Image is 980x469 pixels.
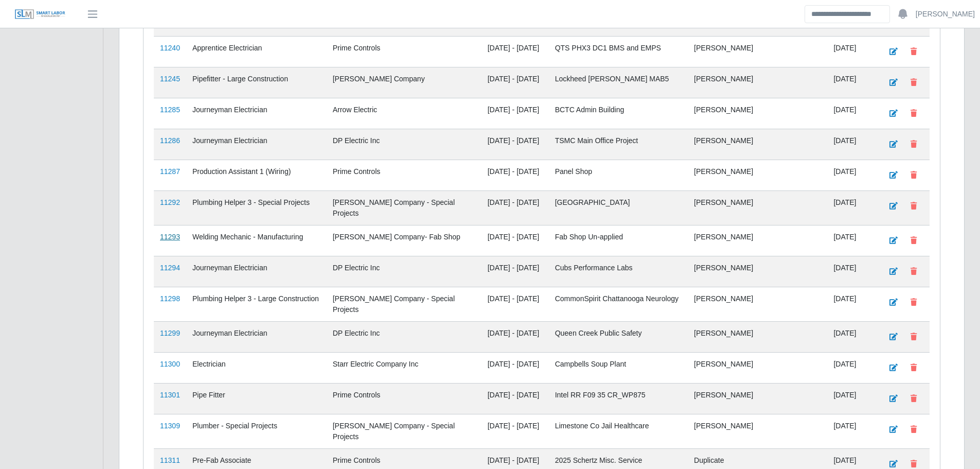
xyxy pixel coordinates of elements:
[688,383,827,414] td: [PERSON_NAME]
[327,160,482,190] td: Prime Controls
[160,422,180,430] a: 11309
[186,352,327,383] td: Electrician
[549,256,688,287] td: Cubs Performance Labs
[160,75,180,83] a: 11245
[688,98,827,129] td: [PERSON_NAME]
[549,190,688,225] td: [GEOGRAPHIC_DATA]
[549,383,688,414] td: Intel RR F09 35 CR_WP875
[482,287,549,321] td: [DATE] - [DATE]
[688,129,827,160] td: [PERSON_NAME]
[160,167,180,176] a: 11287
[160,391,180,399] a: 11301
[186,225,327,256] td: Welding Mechanic - Manufacturing
[482,36,549,67] td: [DATE] - [DATE]
[688,256,827,287] td: [PERSON_NAME]
[327,256,482,287] td: DP Electric Inc
[160,136,180,145] a: 11286
[482,383,549,414] td: [DATE] - [DATE]
[827,225,877,256] td: [DATE]
[688,321,827,352] td: [PERSON_NAME]
[549,98,688,129] td: BCTC Admin Building
[186,67,327,98] td: Pipefitter - Large Construction
[327,129,482,160] td: DP Electric Inc
[827,383,877,414] td: [DATE]
[549,225,688,256] td: Fab Shop Un-applied
[549,287,688,321] td: CommonSpirit Chattanooga Neurology
[186,190,327,225] td: Plumbing Helper 3 - Special Projects
[688,225,827,256] td: [PERSON_NAME]
[482,256,549,287] td: [DATE] - [DATE]
[482,98,549,129] td: [DATE] - [DATE]
[186,98,327,129] td: Journeyman Electrician
[549,36,688,67] td: QTS PHX3 DC1 BMS and EMPS
[688,352,827,383] td: [PERSON_NAME]
[327,67,482,98] td: [PERSON_NAME] Company
[805,5,890,23] input: Search
[482,129,549,160] td: [DATE] - [DATE]
[160,44,180,52] a: 11240
[482,321,549,352] td: [DATE] - [DATE]
[688,36,827,67] td: [PERSON_NAME]
[482,414,549,448] td: [DATE] - [DATE]
[186,129,327,160] td: Journeyman Electrician
[549,352,688,383] td: Campbells Soup Plant
[327,287,482,321] td: [PERSON_NAME] Company - Special Projects
[160,329,180,337] a: 11299
[186,321,327,352] td: Journeyman Electrician
[160,456,180,464] a: 11311
[827,352,877,383] td: [DATE]
[549,414,688,448] td: Limestone Co Jail Healthcare
[827,414,877,448] td: [DATE]
[549,129,688,160] td: TSMC Main Office Project
[827,98,877,129] td: [DATE]
[688,190,827,225] td: [PERSON_NAME]
[160,198,180,206] a: 11292
[688,414,827,448] td: [PERSON_NAME]
[186,256,327,287] td: Journeyman Electrician
[482,190,549,225] td: [DATE] - [DATE]
[186,36,327,67] td: Apprentice Electrician
[827,160,877,190] td: [DATE]
[160,106,180,114] a: 11285
[916,9,975,20] a: [PERSON_NAME]
[327,98,482,129] td: Arrow Electric
[482,225,549,256] td: [DATE] - [DATE]
[160,294,180,303] a: 11298
[14,9,66,20] img: SLM Logo
[549,321,688,352] td: Queen Creek Public Safety
[482,160,549,190] td: [DATE] - [DATE]
[327,36,482,67] td: Prime Controls
[827,129,877,160] td: [DATE]
[186,383,327,414] td: Pipe Fitter
[327,321,482,352] td: DP Electric Inc
[827,67,877,98] td: [DATE]
[186,160,327,190] td: Production Assistant 1 (Wiring)
[827,190,877,225] td: [DATE]
[827,321,877,352] td: [DATE]
[482,67,549,98] td: [DATE] - [DATE]
[688,287,827,321] td: [PERSON_NAME]
[688,67,827,98] td: [PERSON_NAME]
[327,190,482,225] td: [PERSON_NAME] Company - Special Projects
[327,414,482,448] td: [PERSON_NAME] Company - Special Projects
[160,360,180,368] a: 11300
[327,383,482,414] td: Prime Controls
[827,36,877,67] td: [DATE]
[160,264,180,272] a: 11294
[827,256,877,287] td: [DATE]
[160,233,180,241] a: 11293
[186,414,327,448] td: Plumber - Special Projects
[549,67,688,98] td: Lockheed [PERSON_NAME] MAB5
[688,160,827,190] td: [PERSON_NAME]
[549,160,688,190] td: Panel Shop
[327,352,482,383] td: Starr Electric Company Inc
[827,287,877,321] td: [DATE]
[482,352,549,383] td: [DATE] - [DATE]
[186,287,327,321] td: Plumbing Helper 3 - Large Construction
[327,225,482,256] td: [PERSON_NAME] Company- Fab Shop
